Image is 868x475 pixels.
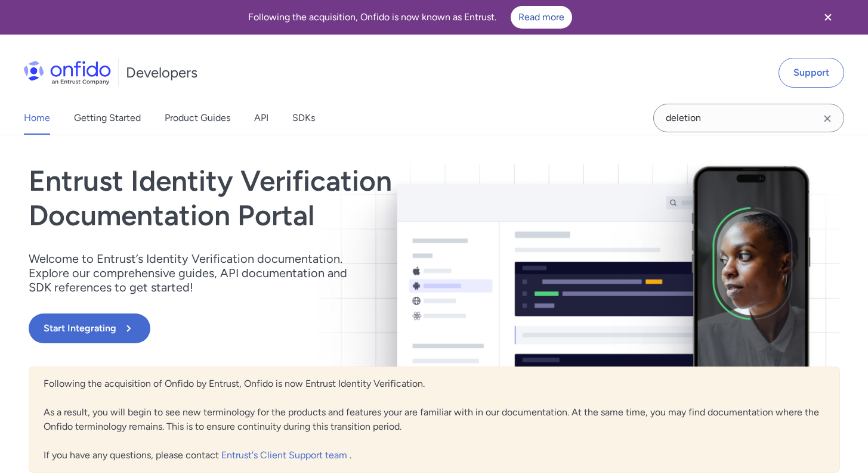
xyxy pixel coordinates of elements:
[29,164,597,232] h1: Entrust Identity Verification Documentation Portal
[126,63,197,82] h1: Developers
[806,2,850,32] button: Close banner
[821,10,835,24] svg: Close banner
[221,449,350,461] a: Entrust's Client Support team
[254,101,268,135] a: API
[29,313,150,343] button: Start Integrating
[29,313,597,343] a: Start Integrating
[24,101,50,135] a: Home
[292,101,315,135] a: SDKs
[29,252,363,294] p: Welcome to Entrust’s Identity Verification documentation. Explore our comprehensive guides, API d...
[74,101,141,135] a: Getting Started
[511,6,572,29] a: Read more
[29,367,840,473] div: Following the acquisition of Onfido by Entrust, Onfido is now Entrust Identity Verification. As a...
[165,101,230,135] a: Product Guides
[14,6,806,29] div: Following the acquisition, Onfido is now known as Entrust.
[653,104,844,132] input: Onfido search input field
[820,111,835,126] svg: Clear search field button
[24,61,111,85] img: Onfido Logo
[779,58,844,88] a: Support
